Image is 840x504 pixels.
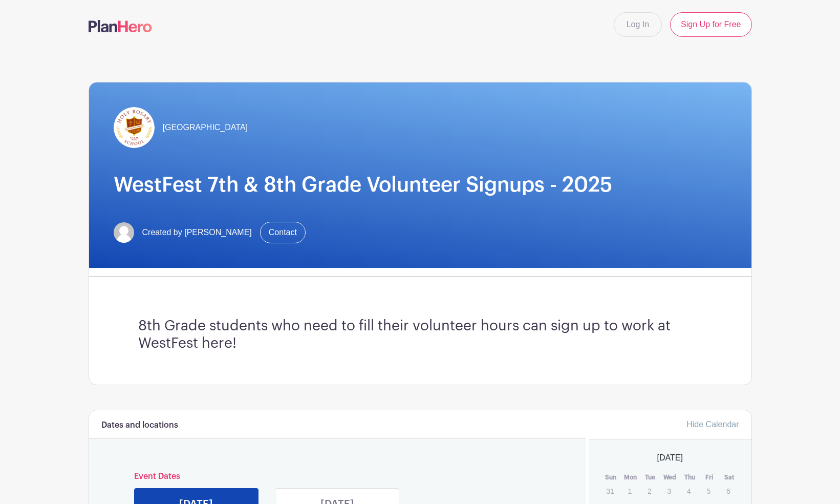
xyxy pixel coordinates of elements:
a: Contact [260,222,306,243]
h3: 8th Grade students who need to fill their volunteer hours can sign up to work at WestFest here! [138,318,702,352]
img: default-ce2991bfa6775e67f084385cd625a349d9dcbb7a52a09fb2fda1e96e2d18dcdb.png [114,222,134,243]
p: 3 [661,483,678,499]
th: Wed [660,472,680,482]
h1: WestFest 7th & 8th Grade Volunteer Signups - 2025 [114,173,727,197]
p: 2 [641,483,658,499]
th: Sun [601,472,621,482]
p: 31 [601,483,618,499]
th: Mon [621,472,641,482]
h6: Dates and locations [101,421,178,430]
a: Sign Up for Free [670,12,751,37]
span: [GEOGRAPHIC_DATA] [163,121,248,134]
span: [DATE] [657,452,683,464]
img: hr-logo-circle.png [114,107,155,148]
th: Tue [640,472,660,482]
p: 6 [720,483,737,499]
p: 5 [700,483,717,499]
a: Hide Calendar [686,420,739,429]
img: logo-507f7623f17ff9eddc593b1ce0a138ce2505c220e1c5a4e2b4648c50719b7d32.svg [89,20,152,32]
th: Fri [700,472,720,482]
span: Created by [PERSON_NAME] [142,226,252,239]
h6: Event Dates [126,472,549,481]
p: 4 [680,483,697,499]
th: Sat [719,472,739,482]
th: Thu [680,472,700,482]
a: Log In [614,12,662,37]
p: 1 [621,483,638,499]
